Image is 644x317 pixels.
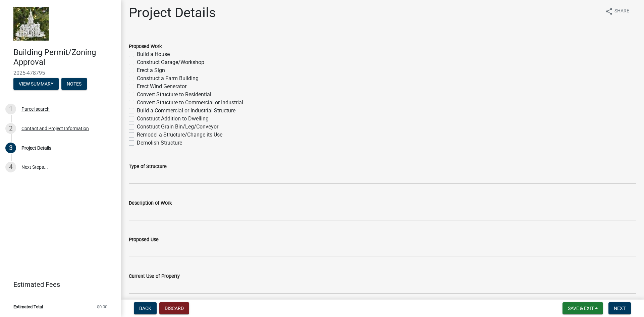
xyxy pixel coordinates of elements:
i: share [605,7,613,15]
label: Construct Addition to Dwelling [137,115,209,123]
label: Remodel a Structure/Change its Use [137,131,222,139]
div: Project Details [21,146,51,150]
button: shareShare [600,5,635,18]
label: Demolish Structure [137,139,182,147]
label: Erect Wind Generator [137,83,186,91]
span: Next [614,306,626,311]
label: Proposed Use [129,237,159,242]
div: 1 [5,104,16,114]
label: Current Use of Property [129,274,180,279]
label: Description of Work [129,201,172,206]
button: Discard [159,302,189,314]
label: Build a Commercial or Industrial Structure [137,107,235,115]
div: 4 [5,162,16,172]
label: Proposed Work [129,44,162,49]
img: Marshall County, Iowa [13,7,49,41]
h4: Building Permit/Zoning Approval [13,48,115,67]
wm-modal-confirm: Notes [61,82,87,87]
label: Convert Structure to Residential [137,91,211,99]
label: Construct a Farm Building [137,74,199,83]
label: Construct Grain Bin/Leg/Conveyor [137,123,218,131]
button: Next [608,302,631,314]
div: 2 [5,123,16,134]
span: Save & Exit [568,306,594,311]
h1: Project Details [129,5,216,21]
span: 2025-478795 [13,70,107,76]
div: Contact and Project Information [21,126,89,131]
button: Save & Exit [562,302,603,314]
span: Back [139,306,151,311]
label: Convert Structure to Commercial or Industrial [137,99,243,107]
button: View Summary [13,78,59,90]
span: Estimated Total [13,305,43,309]
span: Share [614,7,629,15]
label: Type of Structure [129,164,167,169]
span: $0.00 [97,305,107,309]
button: Notes [61,78,87,90]
wm-modal-confirm: Summary [13,82,59,87]
label: Build a House [137,50,170,58]
a: Estimated Fees [5,278,110,291]
label: Construct Garage/Workshop [137,58,204,66]
div: Parcel search [21,107,50,111]
label: Erect a Sign [137,66,165,74]
div: 3 [5,143,16,153]
button: Back [134,302,157,314]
